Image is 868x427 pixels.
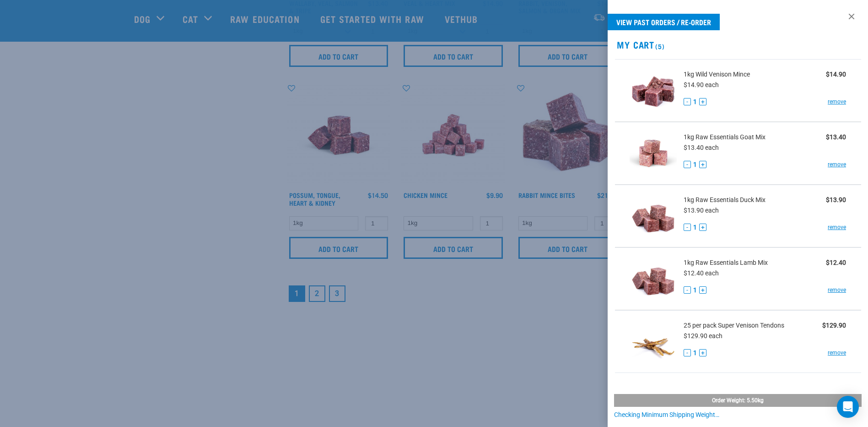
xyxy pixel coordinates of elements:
[693,223,697,232] span: 1
[828,223,846,231] a: remove
[684,207,719,214] span: $13.90 each
[684,269,719,277] span: $12.40 each
[837,396,859,418] div: Open Intercom Messenger
[693,160,697,170] span: 1
[684,144,719,151] span: $13.40 each
[684,349,691,356] button: -
[828,98,846,106] a: remove
[828,286,846,294] a: remove
[822,322,846,329] strong: $129.90
[693,285,697,295] span: 1
[699,286,706,294] button: +
[684,286,691,294] button: -
[654,44,665,48] span: (5)
[699,349,706,356] button: +
[684,81,719,88] span: $14.90 each
[684,258,768,268] span: 1kg Raw Essentials Lamb Mix
[828,160,846,169] a: remove
[684,70,750,79] span: 1kg Wild Venison Mince
[608,39,868,50] h2: My Cart
[828,349,846,357] a: remove
[826,71,846,78] strong: $14.90
[826,196,846,203] strong: $13.90
[608,14,720,30] a: View past orders / re-order
[630,192,677,240] img: Raw Essentials Duck Mix
[699,161,706,168] button: +
[693,97,697,107] span: 1
[684,332,722,339] span: $129.90 each
[630,130,677,177] img: Raw Essentials Goat Mix
[630,318,677,365] img: Super Venison Tendons
[684,224,691,231] button: -
[614,394,862,407] div: Order weight: 5.50kg
[684,161,691,168] button: -
[684,195,766,205] span: 1kg Raw Essentials Duck Mix
[684,321,784,330] span: 25 per pack Super Venison Tendons
[826,259,846,266] strong: $12.40
[614,411,862,419] div: Checking minimum shipping weight…
[684,132,766,142] span: 1kg Raw Essentials Goat Mix
[699,98,706,105] button: +
[630,67,677,114] img: Wild Venison Mince
[693,348,697,358] span: 1
[684,98,691,105] button: -
[826,133,846,141] strong: $13.40
[699,224,706,231] button: +
[630,255,677,302] img: Raw Essentials Lamb Mix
